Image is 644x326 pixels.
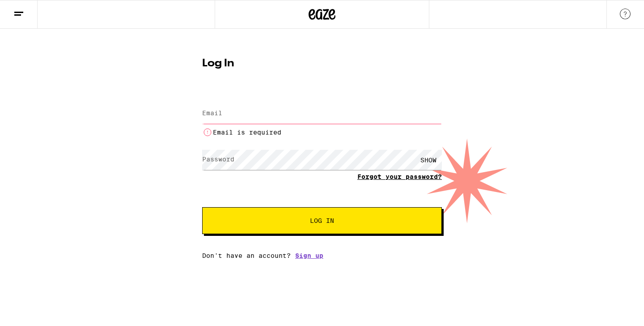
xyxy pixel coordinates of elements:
input: Email [202,104,442,124]
label: Password [202,156,234,163]
h1: Log In [202,58,442,69]
a: Forgot your password? [357,173,442,180]
label: Email [202,109,222,117]
span: Hi. Need any help? [5,6,64,13]
button: Log In [202,207,442,234]
span: Log In [310,217,334,224]
div: Don't have an account? [202,252,442,259]
a: Sign up [295,252,323,259]
li: Email is required [202,127,442,138]
div: SHOW [415,150,442,170]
